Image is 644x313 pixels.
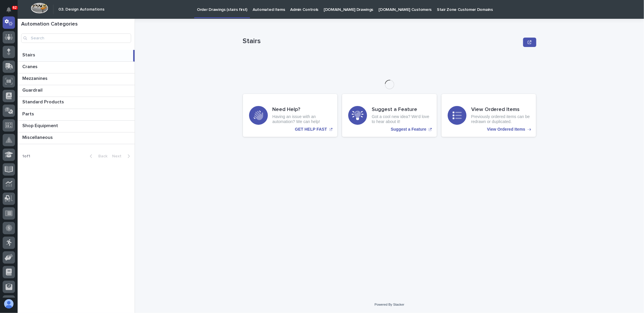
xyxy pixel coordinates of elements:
[21,21,131,28] h1: Automation Categories
[22,51,36,58] p: Stairs
[22,98,65,105] p: Standard Products
[21,33,131,43] input: Search
[58,7,104,12] h2: 03. Design Automations
[85,154,110,159] button: Back
[31,3,48,14] img: Workspace Logo
[487,127,525,132] p: View Ordered Items
[22,110,35,117] p: Parts
[442,94,536,137] a: View Ordered Items
[273,114,332,124] p: Having an issue with an automation? We can help!
[22,86,44,93] p: Guardrail
[18,85,135,97] a: GuardrailGuardrail
[22,122,59,129] p: Shop Equipment
[295,127,327,132] p: GET HELP FAST
[471,107,530,113] h3: View Ordered Items
[18,121,135,132] a: Shop EquipmentShop Equipment
[18,62,135,73] a: CranesCranes
[18,149,35,164] p: 1 of 1
[18,132,135,144] a: MiscellaneousMiscellaneous
[18,50,135,62] a: StairsStairs
[18,97,135,109] a: Standard ProductsStandard Products
[3,4,15,16] button: Notifications
[372,107,431,113] h3: Suggest a Feature
[112,154,125,158] span: Next
[22,63,39,70] p: Cranes
[243,94,338,137] a: GET HELP FAST
[13,6,17,10] p: 62
[18,109,135,121] a: PartsParts
[7,7,15,16] div: Notifications62
[243,37,521,46] p: Stairs
[22,134,54,140] p: Miscellaneous
[375,303,404,306] a: Powered By Stacker
[18,73,135,85] a: MezzaninesMezzanines
[22,75,49,81] p: Mezzanines
[3,298,15,310] button: users-avatar
[273,107,332,113] h3: Need Help?
[391,127,426,132] p: Suggest a Feature
[471,114,530,124] p: Previously ordered items can be redrawn or duplicated.
[110,154,135,159] button: Next
[342,94,437,137] a: Suggest a Feature
[95,154,107,158] span: Back
[372,114,431,124] p: Got a cool new idea? We'd love to hear about it!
